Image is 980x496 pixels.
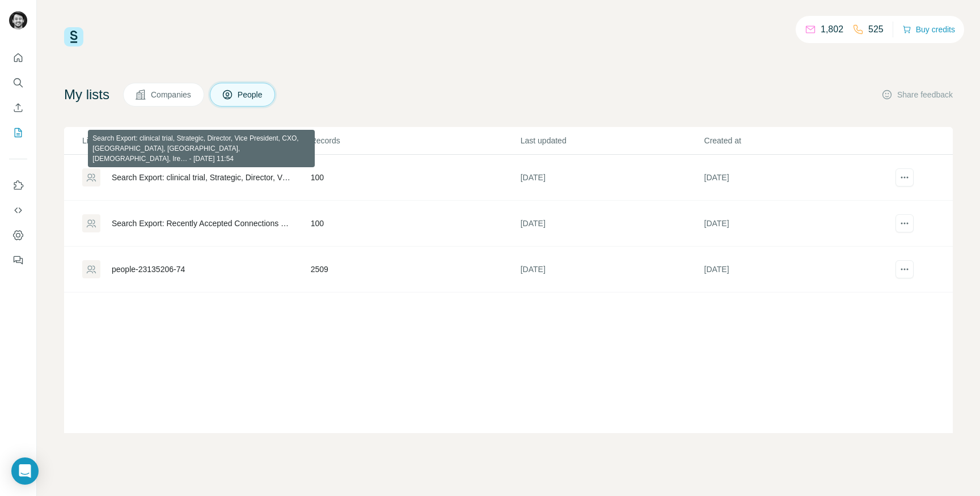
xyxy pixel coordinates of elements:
[9,48,27,68] button: Quick start
[9,250,27,270] button: Feedback
[310,155,520,201] td: 100
[64,86,109,104] h4: My lists
[704,155,888,201] td: [DATE]
[895,214,914,232] button: actions
[310,201,520,247] td: 100
[151,89,192,100] span: Companies
[9,225,27,245] button: Dashboard
[704,135,887,146] p: Created at
[310,247,520,292] td: 2509
[520,201,704,247] td: [DATE]
[112,172,292,183] div: Search Export: clinical trial, Strategic, Director, Vice President, CXO, [GEOGRAPHIC_DATA], [GEOG...
[64,27,83,46] img: Surfe Logo
[520,247,704,292] td: [DATE]
[704,201,888,247] td: [DATE]
[9,73,27,93] button: Search
[9,11,27,29] img: Avatar
[9,200,27,221] button: Use Surfe API
[704,247,888,292] td: [DATE]
[238,89,264,100] span: People
[521,135,703,146] p: Last updated
[311,135,519,146] p: Records
[821,23,843,36] p: 1,802
[9,97,27,118] button: Enrich CSV
[112,218,292,229] div: Search Export: Recently Accepted Connections and InMails - [DATE] 09:25
[9,122,27,143] button: My lists
[895,260,914,278] button: actions
[9,175,27,196] button: Use Surfe on LinkedIn
[902,22,955,37] button: Buy credits
[82,135,310,146] p: List name
[112,264,185,275] div: people-23135206-74
[520,155,704,201] td: [DATE]
[881,89,953,100] button: Share feedback
[895,168,914,186] button: actions
[11,457,39,485] div: Open Intercom Messenger
[868,23,884,36] p: 525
